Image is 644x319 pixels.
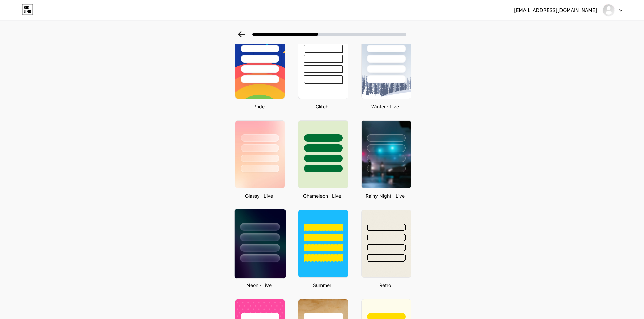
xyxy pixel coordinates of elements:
div: Rainy Night · Live [359,192,411,199]
div: Glassy · Live [233,192,285,199]
div: Pride [233,103,285,110]
div: Winter · Live [359,103,411,110]
div: Glitch [296,103,348,110]
div: Summer [296,282,348,289]
div: Retro [359,282,411,289]
img: alaaeldinosman [602,4,615,17]
div: Neon · Live [233,282,285,289]
div: [EMAIL_ADDRESS][DOMAIN_NAME] [514,7,597,14]
img: neon.jpg [234,209,285,278]
div: Chameleon · Live [296,192,348,199]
